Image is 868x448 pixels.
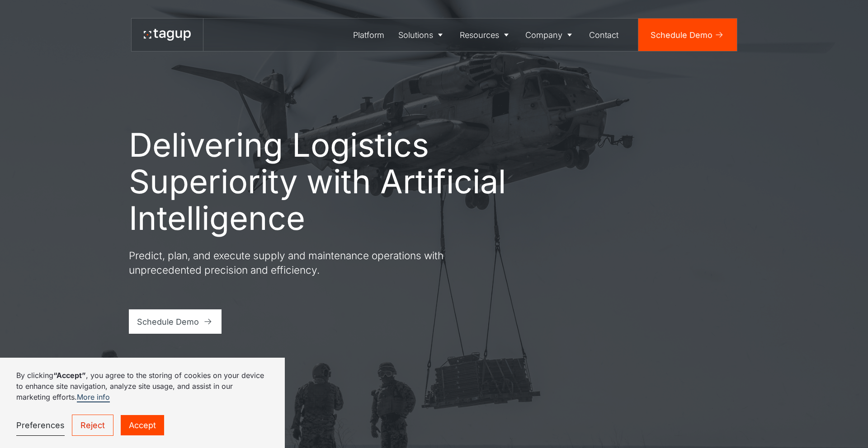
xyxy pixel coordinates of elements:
a: Contact [582,19,626,51]
a: Schedule Demo [129,309,222,334]
div: Contact [589,29,618,41]
div: Company [525,29,562,41]
div: Schedule Demo [651,29,712,41]
a: Reject [72,415,113,436]
div: Solutions [398,29,433,41]
a: Schedule Demo [638,19,737,51]
p: By clicking , you agree to the storing of cookies on your device to enhance site navigation, anal... [16,370,269,402]
div: Platform [353,29,384,41]
div: Resources [460,29,499,41]
a: Resources [453,19,519,51]
h1: Delivering Logistics Superiority with Artificial Intelligence [129,126,509,236]
div: Schedule Demo [137,316,199,328]
a: Solutions [392,19,453,51]
p: Predict, plan, and execute supply and maintenance operations with unprecedented precision and eff... [129,248,454,277]
a: Preferences [16,415,65,436]
a: Accept [121,415,164,435]
a: Platform [346,19,392,51]
a: More info [77,392,110,402]
a: Company [519,19,582,51]
strong: “Accept” [53,371,86,380]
